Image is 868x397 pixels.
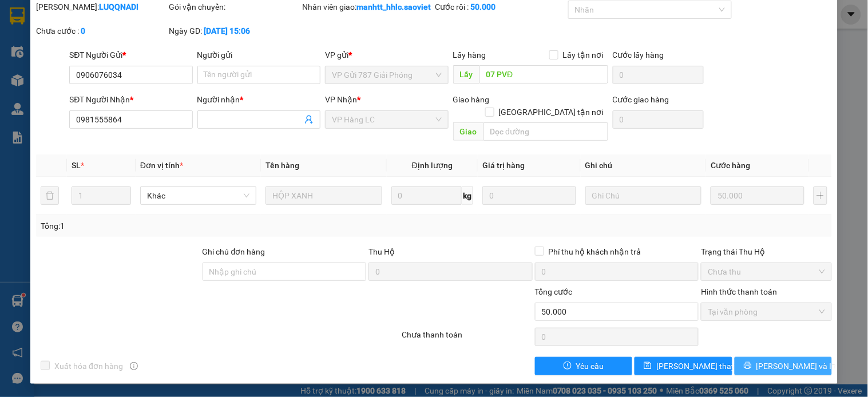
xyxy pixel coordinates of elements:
[613,110,704,129] input: Cước giao hàng
[462,186,473,205] span: kg
[756,360,837,372] span: [PERSON_NAME] và In
[544,245,646,258] span: Phí thu hộ khách nhận trả
[130,362,138,370] span: info-circle
[564,362,572,371] span: exclamation-circle
[99,2,138,11] b: LUQQNADI
[470,2,496,11] b: 50.000
[140,161,183,170] span: Đơn vị tính
[81,26,85,35] b: 0
[203,247,265,256] label: Ghi chú đơn hàng
[482,161,525,170] span: Giá trị hàng
[302,1,433,13] div: Nhân viên giao:
[368,247,395,256] span: Thu Hộ
[332,66,441,84] span: VP Gửi 787 Giải Phóng
[453,95,490,104] span: Giao hàng
[482,186,576,205] input: 0
[453,65,479,84] span: Lấy
[69,49,192,61] div: SĐT Người Gửi
[558,49,608,61] span: Lấy tận nơi
[325,49,448,61] div: VP gửi
[169,25,300,37] div: Ngày GD:
[711,186,804,205] input: 0
[412,161,453,170] span: Định lượng
[36,25,167,37] div: Chưa cước :
[576,360,604,372] span: Yêu cầu
[203,263,367,281] input: Ghi chú đơn hàng
[50,360,128,372] span: Xuất hóa đơn hàng
[711,161,750,170] span: Cước hàng
[169,1,300,13] div: Gói vận chuyển:
[701,287,777,296] label: Hình thức thanh toán
[72,161,81,170] span: SL
[41,186,59,205] button: delete
[535,357,632,375] button: exclamation-circleYêu cầu
[147,187,249,204] span: Khác
[656,360,748,372] span: [PERSON_NAME] thay đổi
[535,287,573,296] span: Tổng cước
[585,186,701,205] input: Ghi Chú
[435,1,565,13] div: Cước rồi :
[41,220,336,232] div: Tổng: 1
[613,95,669,104] label: Cước giao hàng
[401,328,533,348] div: Chưa thanh toán
[744,362,752,371] span: printer
[644,362,652,371] span: save
[265,186,382,205] input: VD: Bàn, Ghế
[479,65,608,84] input: Dọc đường
[332,111,441,128] span: VP Hàng LC
[613,50,664,59] label: Cước lấy hàng
[701,245,831,258] div: Trạng thái Thu Hộ
[635,357,732,375] button: save[PERSON_NAME] thay đổi
[453,50,486,59] span: Lấy hàng
[453,122,483,141] span: Giao
[735,357,832,375] button: printer[PERSON_NAME] và In
[204,26,251,35] b: [DATE] 15:06
[36,1,167,13] div: [PERSON_NAME]:
[325,95,357,104] span: VP Nhận
[356,2,431,11] b: manhtt_hhlc.saoviet
[708,263,825,280] span: Chưa thu
[197,93,320,106] div: Người nhận
[265,161,299,170] span: Tên hàng
[483,122,608,141] input: Dọc đường
[494,106,608,118] span: [GEOGRAPHIC_DATA] tận nơi
[69,93,192,106] div: SĐT Người Nhận
[708,303,825,320] span: Tại văn phòng
[814,186,827,205] button: plus
[197,49,320,61] div: Người gửi
[613,66,704,84] input: Cước lấy hàng
[581,154,706,177] th: Ghi chú
[304,115,314,124] span: user-add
